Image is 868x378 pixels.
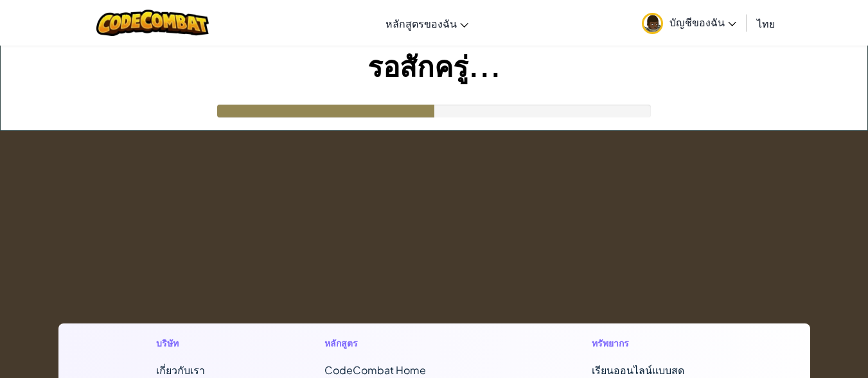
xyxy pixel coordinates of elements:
a: ไทย [750,6,781,40]
span: CodeCombat Home [324,363,426,377]
a: บัญชีของฉัน [635,3,743,43]
a: หลักสูตรของฉัน [379,6,475,40]
img: CodeCombat logo [96,10,209,36]
span: ไทย [757,17,775,30]
h1: บริษัท [156,336,217,350]
span: บัญชีของฉัน [669,15,736,29]
h1: หลักสูตร [324,336,484,350]
span: หลักสูตรของฉัน [385,17,457,30]
h1: รอสักครู่... [1,46,867,85]
a: เรียนออนไลน์แบบสด [592,363,684,377]
a: เกี่ยวกับเรา [156,363,205,377]
h1: ทรัพยากร [592,336,712,350]
img: avatar [642,13,663,34]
